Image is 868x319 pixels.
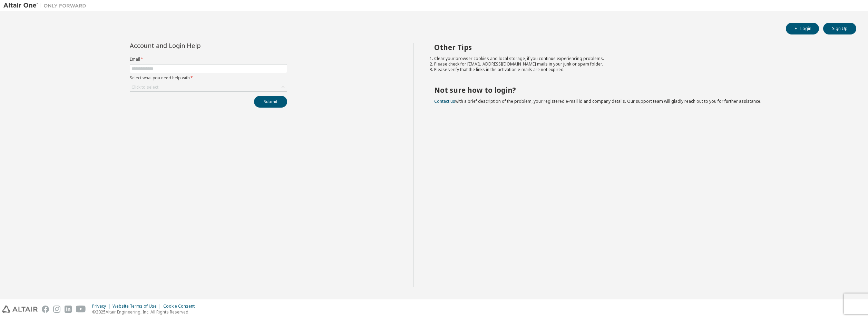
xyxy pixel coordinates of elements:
[42,306,49,313] img: facebook.svg
[434,67,844,72] li: Please verify that the links in the activation e-mails are not expired.
[434,86,844,94] h2: Not sure how to login?
[130,75,287,81] label: Select what you need help with
[131,84,158,90] div: Click to select
[76,306,86,313] img: youtube.svg
[92,303,113,309] div: Privacy
[130,83,287,91] div: Click to select
[434,98,455,104] a: Contact us
[434,61,844,67] li: Please check for [EMAIL_ADDRESS][DOMAIN_NAME] mails in your junk or spam folder.
[3,2,90,9] img: Altair One
[434,56,844,61] li: Clear your browser cookies and local storage, if you continue experiencing problems.
[113,303,163,309] div: Website Terms of Use
[254,96,287,108] button: Submit
[92,309,199,315] p: © 2025 Altair Engineering, Inc. All Rights Reserved.
[65,306,72,313] img: linkedin.svg
[2,306,38,313] img: altair_logo.svg
[130,57,287,62] label: Email
[786,23,819,34] button: Login
[53,306,60,313] img: instagram.svg
[434,98,761,104] span: with a brief description of the problem, your registered e-mail id and company details. Our suppo...
[163,303,199,309] div: Cookie Consent
[434,43,844,52] h2: Other Tips
[823,23,856,34] button: Sign Up
[130,43,256,48] div: Account and Login Help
